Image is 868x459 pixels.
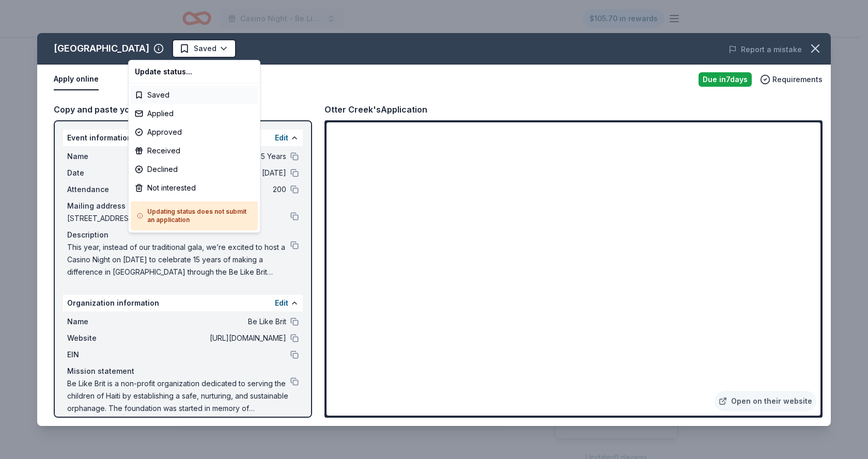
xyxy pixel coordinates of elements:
[131,179,258,197] div: Not interested
[131,62,258,81] div: Update status...
[240,12,323,25] span: Casino Night - Be Like Brit 15 Years
[131,104,258,123] div: Applied
[131,141,258,160] div: Received
[137,208,252,224] h5: Updating status does not submit an application
[131,86,258,104] div: Saved
[131,123,258,141] div: Approved
[131,160,258,179] div: Declined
